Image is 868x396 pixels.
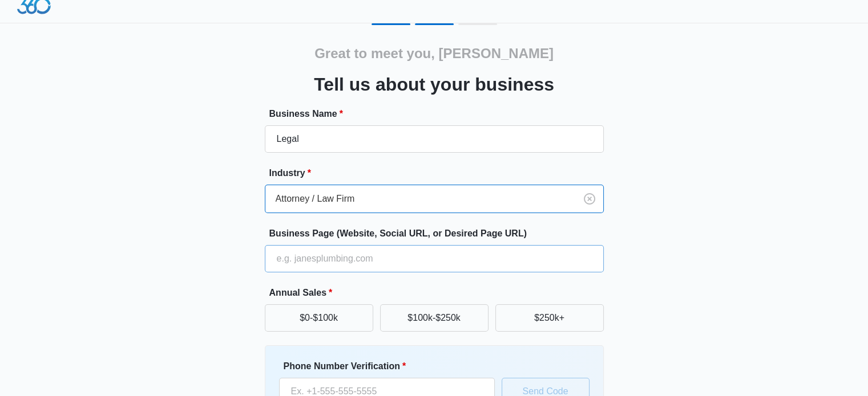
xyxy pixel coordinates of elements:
label: Annual Sales [269,286,608,300]
input: e.g. Jane's Plumbing [265,125,604,153]
button: $250k+ [495,304,604,332]
label: Business Page (Website, Social URL, or Desired Page URL) [269,227,608,240]
label: Business Name [269,107,608,121]
h2: Great to meet you, [PERSON_NAME] [314,43,554,64]
input: e.g. janesplumbing.com [265,245,604,272]
button: $100k-$250k [380,304,488,332]
button: $0-$100k [265,304,373,332]
label: Phone Number Verification [284,360,499,373]
h3: Tell us about your business [314,71,554,98]
label: Industry [269,166,608,180]
button: Clear [580,190,599,208]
